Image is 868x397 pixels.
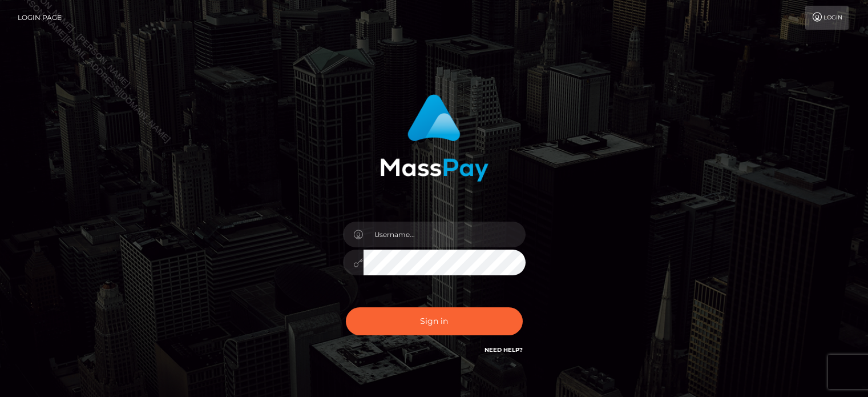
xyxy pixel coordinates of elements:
[380,94,488,182] img: MassPay Login
[18,6,62,30] a: Login Page
[805,6,849,30] a: Login
[346,307,523,335] button: Sign in
[485,346,523,354] a: Need Help?
[364,222,526,247] input: Username...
